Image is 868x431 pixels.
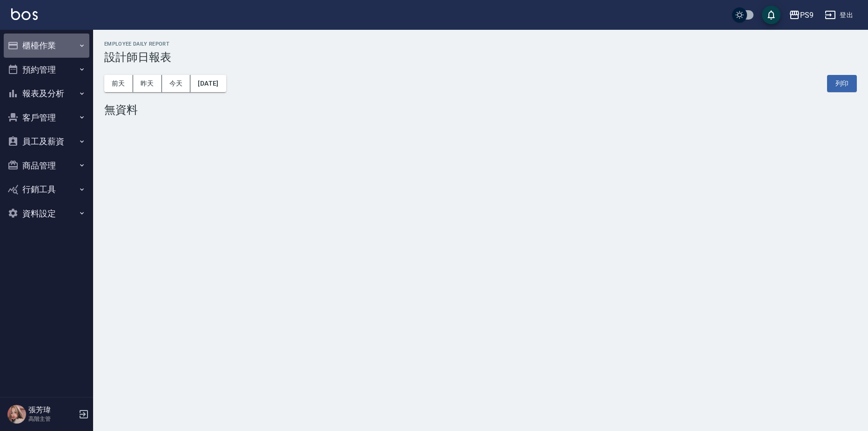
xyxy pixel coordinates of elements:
[7,405,26,424] img: Person
[104,51,857,64] h3: 設計師日報表
[11,8,38,20] img: Logo
[4,58,89,82] button: 預約管理
[4,81,89,106] button: 報表及分析
[4,106,89,130] button: 客戶管理
[190,75,226,92] button: [DATE]
[4,34,89,58] button: 櫃檯作業
[827,75,857,92] button: 列印
[162,75,191,92] button: 今天
[762,6,781,24] button: save
[800,9,814,21] div: PS9
[4,154,89,178] button: 商品管理
[4,202,89,226] button: 資料設定
[104,41,857,47] h2: Employee Daily Report
[104,75,133,92] button: 前天
[28,405,76,415] h5: 張芳瑋
[4,129,89,154] button: 員工及薪資
[821,7,857,24] button: 登出
[785,6,817,25] button: PS9
[4,177,89,202] button: 行銷工具
[133,75,162,92] button: 昨天
[104,103,857,116] div: 無資料
[28,415,76,423] p: 高階主管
